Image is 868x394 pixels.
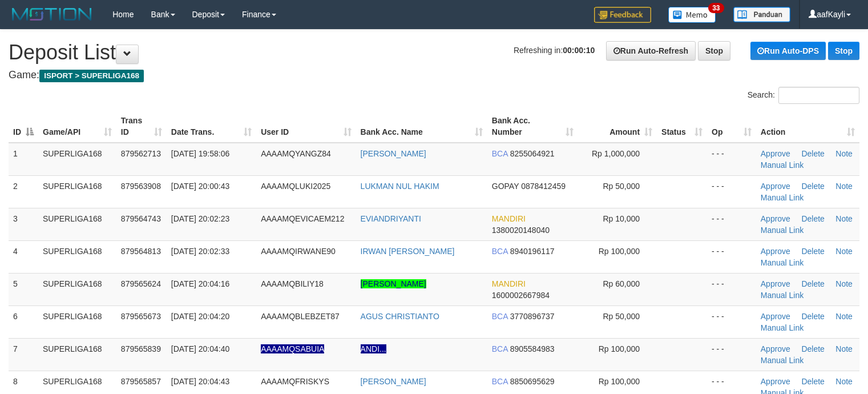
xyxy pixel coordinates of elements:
[492,291,550,300] span: Copy 1600002667984 to clipboard
[657,110,707,143] th: Status: activate to sort column ascending
[761,323,804,332] a: Manual Link
[121,214,161,223] span: 879564743
[38,143,116,176] td: SUPERLIGA168
[603,214,640,223] span: Rp 10,000
[761,312,790,321] a: Approve
[668,7,716,23] img: Button%20Memo.svg
[707,273,756,305] td: - - -
[594,7,651,23] img: Feedback.jpg
[492,377,508,386] span: BCA
[38,305,116,338] td: SUPERLIGA168
[38,208,116,240] td: SUPERLIGA168
[361,247,455,256] a: IRWAN [PERSON_NAME]
[38,273,116,305] td: SUPERLIGA168
[510,247,555,256] span: Copy 8940196117 to clipboard
[171,247,229,256] span: [DATE] 20:02:33
[9,338,38,371] td: 7
[171,344,229,353] span: [DATE] 20:04:40
[9,143,38,176] td: 1
[835,247,853,256] a: Note
[801,344,824,353] a: Delete
[510,312,555,321] span: Copy 3770896737 to clipboard
[261,182,330,191] span: AAAAMQLUKI2025
[116,110,167,143] th: Trans ID: activate to sort column ascending
[261,214,344,223] span: AAAAMQEVICAEM212
[121,377,161,386] span: 879565857
[492,279,526,288] span: MANDIRI
[492,149,508,158] span: BCA
[592,149,640,158] span: Rp 1,000,000
[761,182,790,191] a: Approve
[171,182,229,191] span: [DATE] 20:00:43
[261,312,340,321] span: AAAAMQBLEBZET87
[361,279,426,288] a: [PERSON_NAME]
[9,70,859,81] h4: Game:
[761,377,790,386] a: Approve
[707,175,756,208] td: - - -
[761,258,804,267] a: Manual Link
[521,182,566,191] span: Copy 0878412459 to clipboard
[167,110,256,143] th: Date Trans.: activate to sort column ascending
[578,110,657,143] th: Amount: activate to sort column ascending
[801,149,824,158] a: Delete
[707,240,756,273] td: - - -
[603,279,640,288] span: Rp 60,000
[761,356,804,365] a: Manual Link
[171,279,229,288] span: [DATE] 20:04:16
[514,46,595,55] span: Refreshing in:
[261,149,331,158] span: AAAAMQYANGZ84
[510,377,555,386] span: Copy 8850695629 to clipboard
[9,305,38,338] td: 6
[707,110,756,143] th: Op: activate to sort column ascending
[708,3,724,13] span: 33
[256,110,356,143] th: User ID: activate to sort column ascending
[835,312,853,321] a: Note
[801,182,824,191] a: Delete
[9,41,859,64] h1: Deposit List
[171,377,229,386] span: [DATE] 20:04:43
[835,149,853,158] a: Note
[801,214,824,223] a: Delete
[801,279,824,288] a: Delete
[361,149,426,158] a: [PERSON_NAME]
[599,377,640,386] span: Rp 100,000
[9,240,38,273] td: 4
[756,110,859,143] th: Action: activate to sort column ascending
[492,226,550,235] span: Copy 1380020148040 to clipboard
[707,338,756,371] td: - - -
[835,182,853,191] a: Note
[778,87,859,104] input: Search:
[38,110,116,143] th: Game/API: activate to sort column ascending
[510,344,555,353] span: Copy 8905584983 to clipboard
[261,247,336,256] span: AAAAMQIRWANE90
[9,175,38,208] td: 2
[487,110,579,143] th: Bank Acc. Number: activate to sort column ascending
[761,247,790,256] a: Approve
[835,377,853,386] a: Note
[698,41,730,61] a: Stop
[733,7,790,22] img: panduan.png
[828,42,859,60] a: Stop
[761,226,804,235] a: Manual Link
[356,110,487,143] th: Bank Acc. Name: activate to sort column ascending
[121,344,161,353] span: 879565839
[599,247,640,256] span: Rp 100,000
[492,312,508,321] span: BCA
[121,182,161,191] span: 879563908
[361,312,439,321] a: AGUS CHRISTIANTO
[707,305,756,338] td: - - -
[38,175,116,208] td: SUPERLIGA168
[750,42,826,60] a: Run Auto-DPS
[492,344,508,353] span: BCA
[801,312,824,321] a: Delete
[121,279,161,288] span: 879565624
[492,214,526,223] span: MANDIRI
[606,41,696,61] a: Run Auto-Refresh
[361,182,439,191] a: LUKMAN NUL HAKIM
[171,312,229,321] span: [DATE] 20:04:20
[707,143,756,176] td: - - -
[563,46,595,55] strong: 00:00:10
[761,160,804,170] a: Manual Link
[835,344,853,353] a: Note
[9,208,38,240] td: 3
